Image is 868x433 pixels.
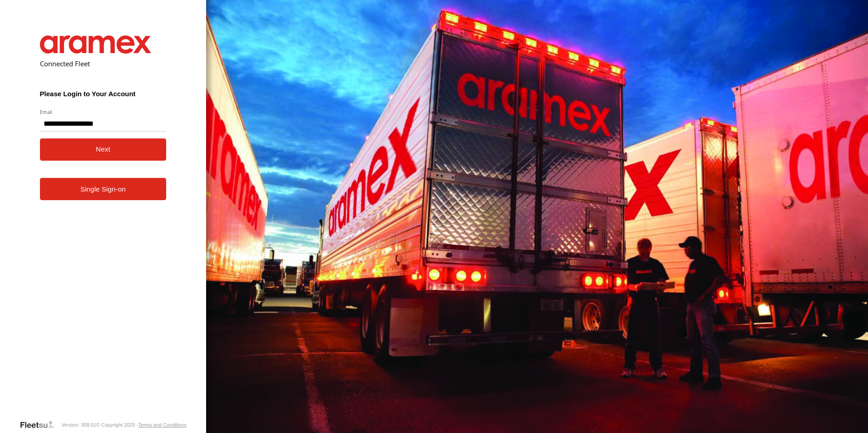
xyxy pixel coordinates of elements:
[20,420,61,429] a: Visit our Website
[61,422,96,428] div: Version: 308.01
[40,138,167,161] button: Next
[40,35,152,54] img: Aramex
[40,178,167,200] a: Single Sign-on
[138,422,186,428] a: Terms and Conditions
[40,90,167,98] h3: Please Login to Your Account
[96,422,187,428] div: © Copyright 2025 -
[40,108,167,115] label: Email
[40,59,167,68] h2: Connected Fleet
